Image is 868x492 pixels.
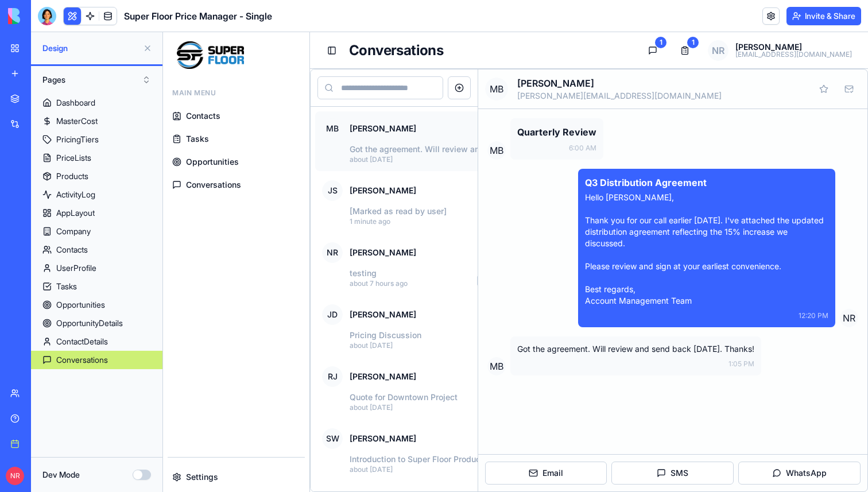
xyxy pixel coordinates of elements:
[56,171,88,182] div: Products
[56,134,99,145] div: PricingTiers
[31,332,162,351] a: ContactDetails
[31,130,162,149] a: PricingTiers
[187,309,350,318] p: about [DATE]
[545,8,565,29] span: NR
[31,185,162,204] a: ActivityLog
[187,433,350,442] p: about [DATE]
[422,144,665,157] p: Q3 Distribution Agreement
[187,339,253,350] p: [PERSON_NAME]
[31,112,162,130] a: MasterCost
[354,44,640,58] p: [PERSON_NAME]
[5,435,142,455] a: Settings
[56,317,123,329] div: OpportunityDetails
[31,296,162,314] a: Opportunities
[152,265,356,325] button: JD[PERSON_NAME]Pricing Discussionabout [DATE]
[187,153,253,164] p: [PERSON_NAME]
[159,272,180,293] span: JD
[187,421,350,433] p: Introduction to Super Floor Products
[422,160,665,274] p: Hello [PERSON_NAME], Thank you for our call earlier [DATE]. I've attached the updated distributio...
[5,119,142,140] a: Opportunities
[56,115,98,127] div: MasterCost
[56,244,88,255] div: Contacts
[187,297,350,309] p: Pricing Discussion
[56,97,95,109] div: Dashboard
[575,429,697,452] button: WhatsApp
[31,149,162,167] a: PriceLists
[56,336,108,347] div: ContactDetails
[677,277,695,295] span: NR
[572,19,689,26] p: [EMAIL_ADDRESS][DOMAIN_NAME]
[786,7,861,25] button: Invite & Share
[56,281,77,292] div: Tasks
[56,226,91,237] div: Company
[187,247,350,256] p: about 7 hours ago
[31,94,162,112] a: Dashboard
[187,235,350,247] p: testing
[42,469,80,481] label: Dev Mode
[14,9,81,37] img: Company Logo
[322,429,444,452] button: Email
[152,79,356,139] button: MB[PERSON_NAME]Got the agreement. Will review and send...about [DATE]
[23,124,76,135] span: Opportunities
[159,148,180,169] span: JS
[187,185,350,194] p: 1 minute ago
[159,396,180,417] span: SW
[56,207,95,219] div: AppLayout
[23,147,78,158] span: Conversations
[187,111,350,123] p: Got the agreement. Will review and send ...
[187,359,350,371] p: Quote for Downtown Project
[422,279,665,288] p: 12:20 PM
[354,111,433,121] p: 6:00 AM
[37,71,157,89] button: Pages
[5,73,142,94] a: Contacts
[56,354,108,366] div: Conversations
[42,42,138,54] span: Design
[23,78,57,90] span: Contacts
[324,109,343,127] span: MB
[354,58,640,69] p: [PERSON_NAME][EMAIL_ADDRESS][DOMAIN_NAME]
[56,262,96,274] div: UserProfile
[187,173,350,185] p: [Marked as read by user]
[492,5,503,16] div: 1
[31,259,162,277] a: UserProfile
[322,45,345,68] span: MB
[5,51,142,69] div: Main Menu
[354,327,591,336] p: 1:05 PM
[31,351,162,369] a: Conversations
[187,371,350,380] p: about [DATE]
[187,401,253,412] p: [PERSON_NAME]
[152,203,356,263] button: NR[PERSON_NAME]testingabout 7 hours ago
[324,325,343,343] span: MB
[56,152,91,164] div: PriceLists
[159,210,180,231] span: NR
[186,9,469,28] h1: Conversations
[159,334,180,355] span: RJ
[354,311,591,323] p: Got the agreement. Will review and send back [DATE]. Thanks!
[159,86,180,107] span: MB
[31,277,162,296] a: Tasks
[354,93,433,107] p: Quarterly Review
[152,141,356,201] button: JS[PERSON_NAME][Marked as read by user]1 minute ago
[56,299,105,311] div: Opportunities
[31,314,162,332] a: OpportunityDetails
[152,389,356,449] button: SW[PERSON_NAME]Introduction to Super Floor Productsabout [DATE]
[152,327,356,387] button: RJ[PERSON_NAME]Quote for Downtown Projectabout [DATE]
[448,429,571,452] button: SMS
[187,215,253,226] p: [PERSON_NAME]
[124,9,272,23] h1: Super Floor Price Manager - Single
[5,142,142,163] a: Conversations
[23,101,46,113] span: Tasks
[5,96,142,117] a: Tasks
[510,7,533,30] a: 1
[31,222,162,241] a: Company
[572,11,689,19] p: [PERSON_NAME]
[23,439,55,451] span: Settings
[478,7,501,30] a: 1
[187,91,253,102] p: [PERSON_NAME]
[31,241,162,259] a: Contacts
[187,123,350,132] p: about [DATE]
[6,467,24,485] span: NR
[56,189,95,200] div: ActivityLog
[31,167,162,185] a: Products
[8,8,79,24] img: logo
